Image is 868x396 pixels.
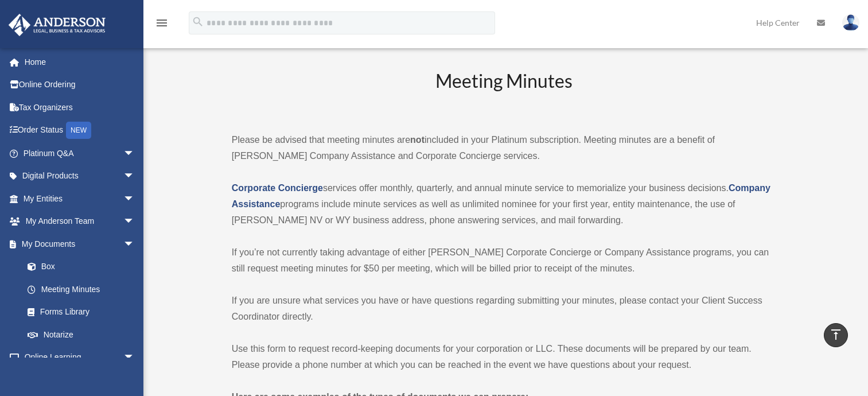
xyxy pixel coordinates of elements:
p: services offer monthly, quarterly, and annual minute service to memorialize your business decisio... [232,180,777,228]
a: Digital Productsarrow_drop_down [8,165,152,188]
p: Use this form to request record-keeping documents for your corporation or LLC. These documents wi... [232,341,777,373]
a: My Anderson Teamarrow_drop_down [8,210,152,233]
a: Online Learningarrow_drop_down [8,346,152,369]
span: arrow_drop_down [123,346,146,370]
a: Online Ordering [8,73,152,96]
i: vertical_align_top [829,328,843,341]
a: Company Assistance [232,183,770,209]
p: Please be advised that meeting minutes are included in your Platinum subscription. Meeting minute... [232,132,777,164]
a: Home [8,51,152,73]
strong: not [410,135,425,145]
a: vertical_align_top [824,323,848,347]
span: arrow_drop_down [123,210,146,234]
i: menu [155,16,169,30]
img: User Pic [842,14,859,31]
p: If you are unsure what services you have or have questions regarding submitting your minutes, ple... [232,293,777,325]
span: arrow_drop_down [123,142,146,165]
span: arrow_drop_down [123,165,146,188]
a: Tax Organizers [8,96,152,119]
img: Anderson Advisors Platinum Portal [5,14,109,36]
a: Order StatusNEW [8,119,152,142]
div: NEW [66,122,91,139]
a: Forms Library [16,301,152,324]
a: Meeting Minutes [16,278,146,301]
a: Box [16,255,152,278]
i: search [192,15,204,28]
a: menu [155,20,169,30]
span: arrow_drop_down [123,232,146,256]
a: Platinum Q&Aarrow_drop_down [8,142,152,165]
a: My Entitiesarrow_drop_down [8,187,152,210]
a: Corporate Concierge [232,183,323,193]
p: If you’re not currently taking advantage of either [PERSON_NAME] Corporate Concierge or Company A... [232,244,777,277]
h2: Meeting Minutes [232,68,777,116]
span: arrow_drop_down [123,187,146,211]
a: My Documentsarrow_drop_down [8,232,152,255]
a: Notarize [16,323,152,346]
